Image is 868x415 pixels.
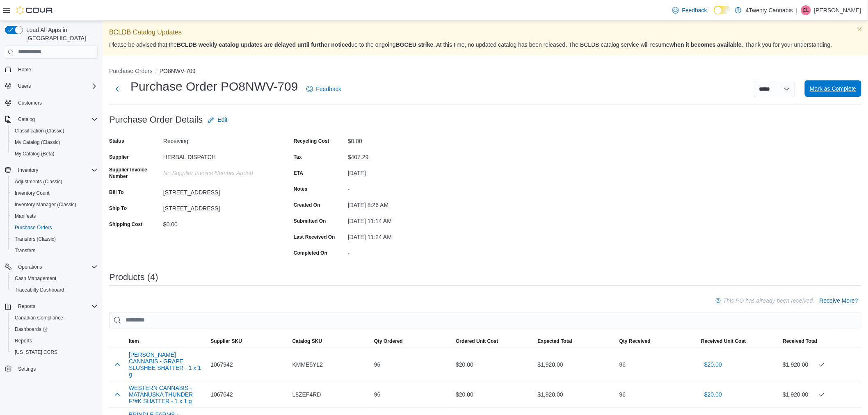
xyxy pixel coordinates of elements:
span: Operations [18,264,42,270]
button: Dismiss this callout [855,24,865,34]
div: [STREET_ADDRESS] [163,202,273,212]
div: 96 [616,386,698,403]
button: Inventory [15,165,41,175]
button: Qty Received [616,335,698,348]
span: [US_STATE] CCRS [15,349,57,356]
button: My Catalog (Beta) [8,148,101,160]
div: [DATE] 11:24 AM [348,230,458,240]
img: Cova [16,6,53,14]
span: $20.00 [704,390,722,399]
button: Expected Total [535,335,616,348]
span: Home [18,66,31,73]
button: Next [109,81,126,97]
button: Manifests [8,210,101,222]
button: Purchase Orders [8,222,101,233]
div: - [348,182,458,192]
div: 96 [616,356,698,373]
button: Purchase Orders [109,68,153,74]
label: Last Received On [294,234,335,240]
span: Home [15,64,98,75]
p: BCLDB Catalog Updates [109,27,861,37]
strong: when it becomes available [669,41,742,48]
span: KMME5YL2 [292,360,323,369]
span: Qty Received [619,338,651,344]
div: Connor Lyons [801,5,811,15]
a: Dashboards [11,324,51,334]
button: [PERSON_NAME] CANNABIS - GRAPE SLUSHEE SHATTER - 1 x 1 g [129,351,204,378]
span: Mark as Complete [810,84,857,93]
p: [PERSON_NAME] [814,5,861,15]
span: Traceabilty Dashboard [11,285,98,295]
label: Bill To [109,189,124,196]
a: Dashboards [8,324,101,335]
div: - [348,246,458,256]
div: $1,920.00 [783,390,858,399]
span: Received Unit Cost [701,338,746,344]
span: Operations [15,262,98,272]
button: [US_STATE] CCRS [8,347,101,358]
button: Inventory [2,164,101,176]
label: Shipping Cost [109,221,142,228]
span: Washington CCRS [11,347,98,357]
span: Canadian Compliance [15,315,63,321]
button: WESTERN CANNABIS - MATANUSKA THUNDER F*#K SHATTER - 1 x 1 g [129,385,204,404]
div: $1,920.00 [783,360,858,369]
button: Users [2,80,101,92]
span: CL [803,5,809,15]
button: Catalog [2,114,101,125]
span: Settings [18,366,36,372]
h3: Products (4) [109,272,158,282]
button: Receive More? [816,292,861,309]
a: Cash Management [11,274,59,283]
button: Reports [2,301,101,312]
span: Transfers (Classic) [11,234,98,244]
span: Users [18,83,31,89]
div: No Supplier Invoice Number added [163,166,273,176]
div: [STREET_ADDRESS] [163,186,273,196]
label: Supplier [109,154,129,160]
button: Operations [2,261,101,273]
a: Feedback [303,81,345,97]
span: Canadian Compliance [11,313,98,323]
div: Receiving [163,135,273,144]
button: Inventory Manager (Classic) [8,199,101,210]
button: Users [15,81,34,91]
div: 96 [371,386,452,403]
span: Users [15,81,98,91]
span: Settings [15,364,98,374]
p: Please be advised that the due to the ongoing . At this time, no updated catalog has been release... [109,41,861,49]
span: Purchase Orders [15,224,52,231]
span: Inventory Count [11,188,98,198]
span: Dark Mode [714,14,714,15]
button: Supplier SKU [207,335,289,348]
button: Mark as Complete [805,80,861,97]
div: $1,920.00 [535,386,616,403]
a: Manifests [11,211,39,221]
span: My Catalog (Classic) [15,139,60,146]
button: Classification (Classic) [8,125,101,137]
a: Settings [15,364,39,374]
button: Settings [2,363,101,375]
span: Reports [15,337,32,344]
span: 1067942 [210,360,233,369]
div: $0.00 [348,135,458,144]
span: 1067642 [210,390,233,399]
div: $20.00 [452,356,534,373]
div: [DATE] 11:14 AM [348,214,458,224]
span: Load All Apps in [GEOGRAPHIC_DATA] [23,26,98,42]
a: Transfers [11,246,39,255]
strong: BGCEU strike [396,41,434,48]
button: Received Total [780,335,861,348]
h1: Purchase Order PO8NWV-709 [130,78,298,95]
span: Edit [218,116,228,124]
div: $407.29 [348,150,458,160]
span: Classification (Classic) [15,128,64,134]
span: Cash Management [15,275,56,282]
div: $0.00 [163,218,273,228]
span: My Catalog (Classic) [11,137,98,147]
span: Inventory Manager (Classic) [15,201,76,208]
span: Inventory [18,167,38,173]
span: Reports [18,303,35,310]
span: Transfers [11,246,98,255]
span: Traceabilty Dashboard [15,287,64,293]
